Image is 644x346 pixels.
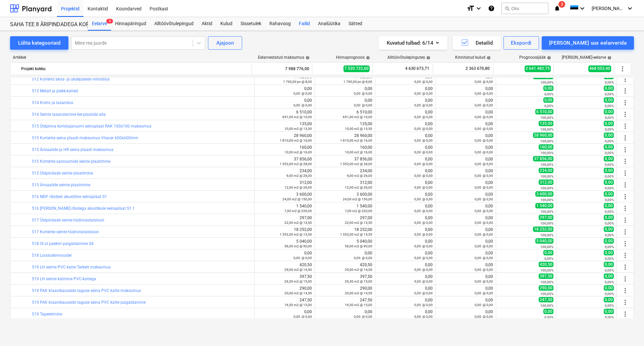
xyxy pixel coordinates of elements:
div: 312,00 [318,180,372,190]
div: 0,00 [438,157,493,166]
div: 0,00 [438,227,493,237]
div: 3 600,00 [318,192,372,201]
small: 9,00 m2 @ 26,00 [286,174,312,178]
small: 0,00 @ 0,00 [475,115,493,119]
small: 0,00 @ 0,00 [414,80,433,84]
div: 0,00 [378,180,433,190]
span: 3 [558,1,565,8]
div: 0,00 [438,110,493,119]
span: Rohkem tegevusi [621,228,629,236]
span: Rohkem tegevusi [619,65,627,73]
span: Rohkem tegevusi [621,275,629,283]
div: 0,00 [438,168,493,178]
small: 100,00% [540,81,553,84]
small: 100,00% [540,186,553,190]
small: 0,00% [605,175,614,178]
small: 1 352,00 m2 @ 28,00 [340,162,372,166]
i: keyboard_arrow_down [578,4,586,12]
div: 0,00 [438,145,493,154]
div: 14 320,00 [257,75,312,84]
a: Sissetulek [236,17,265,31]
div: 0,00 [438,121,493,131]
small: 100,00% [540,128,553,131]
a: 519 Tapeetimine [32,312,62,316]
small: 0,00 @ 0,00 [475,150,493,154]
small: 24,00 m2 @ 150,00 [343,197,372,201]
a: 519 PAK kraanikausside taguse seina PVC katte paigaldamine [32,300,146,305]
a: 519 PAK kraanikausside taguse seina PVC katte maksumus [32,288,141,293]
small: 12,00 m2 @ 26,00 [345,186,372,189]
div: Eelarvestatud maksumus [258,55,310,60]
small: 0,00% [605,104,614,108]
a: Failid [295,17,314,31]
a: Analüütika [314,17,344,31]
span: Rohkem tegevusi [621,287,629,295]
div: 135,00 [318,121,372,131]
div: Hinnaprognoos [336,55,370,60]
i: keyboard_arrow_down [475,4,483,12]
div: 0,00 [378,86,433,96]
a: Rahavoog [265,17,295,31]
span: 297,00 [539,215,553,220]
button: Kuvatud tulbad:6/14 [379,36,447,50]
div: 0,00 [378,145,433,154]
div: 0,00 [257,98,312,107]
div: 312,00 [257,180,312,190]
div: [PERSON_NAME]-eelarve [562,55,611,60]
div: 0,00 [378,133,433,143]
button: Ajajoon [208,36,242,50]
span: 2 641 482,75 [525,65,551,72]
span: 0,00 [543,250,553,255]
small: 10,00 m2 @ 16,00 [284,150,312,154]
a: 515 Üldpinna koristajaruumi seinaplaat RAK 100x100 maksumus [32,124,151,129]
a: Alltöövõtulepingud [150,17,198,31]
span: help [485,56,491,60]
small: 0,00 @ 0,00 [414,127,433,131]
div: 7 988 776,00 [255,63,309,74]
small: 24,00 m2 @ 150,00 [282,197,312,201]
div: 0,00 [438,98,493,107]
a: 514 Krohv ja tasandus [32,100,73,105]
a: 518 Looduskivivooder [32,253,72,258]
span: 468 053,40 [588,65,611,72]
small: 100,00% [540,210,553,213]
span: 6 510,00 [535,109,553,114]
span: 135,00 [539,121,553,126]
small: 0,00 @ 0,00 [414,103,433,107]
div: 0,00 [318,98,372,107]
span: Rohkem tegevusi [621,263,629,271]
div: 0,00 [378,239,433,248]
div: Eelarve [88,17,111,31]
small: 0,00 @ 0,00 [354,92,372,95]
div: SAHA TEE 8 ÄRIPINDADEGA KORTERMAJA [10,21,80,28]
a: 515 Korterite seina plaadi maksumus Vitacer 600x600mm [32,136,138,140]
a: 519 LH seinte katmine PVC-kattega [32,277,96,281]
span: [PERSON_NAME] [592,6,625,11]
small: 651,00 m2 @ 10,00 [343,115,372,119]
span: Rohkem tegevusi [621,75,629,83]
a: 515 Üldpindade seinte plaatimine [32,171,93,176]
small: 7,00 m2 @ 220,00 [345,209,372,213]
div: 0,00 [438,86,493,96]
small: 22,00 m2 @ 13,50 [284,221,312,225]
div: 234,00 [318,168,372,178]
small: 0,00% [605,81,614,84]
span: help [546,56,551,60]
div: 0,00 [378,157,433,166]
small: 0,00% [605,139,614,143]
span: 0,00 [543,86,553,91]
div: 0,00 [438,215,493,225]
div: 135,00 [257,121,312,131]
div: 0,00 [378,168,433,178]
small: 0,00 @ 0,00 [475,197,493,201]
div: 0,00 [378,251,433,260]
small: 1 810,00 m2 @ 16,00 [340,139,372,142]
small: 0,00% [605,210,614,213]
span: Rohkem tegevusi [621,310,629,318]
small: 1 790,00 jm @ 8,00 [343,80,372,84]
div: Ajajoon [216,39,234,47]
div: 0,00 [257,251,312,260]
div: 0,00 [378,98,433,107]
small: 1 790,00 jm @ 8,00 [283,80,312,84]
